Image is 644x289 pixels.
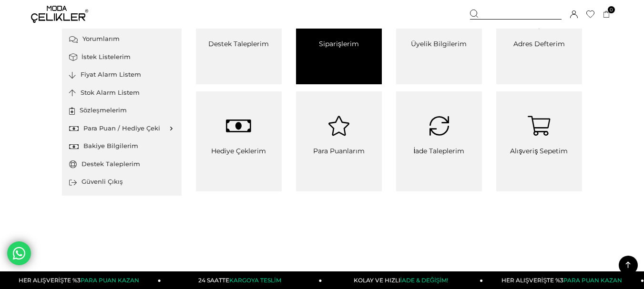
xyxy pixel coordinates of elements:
a: Güvenli Çıkış [69,173,174,191]
a: Para Puanlarım [296,91,382,191]
a: Sözleşmelerim [69,101,174,120]
a: Fiyat Alarm Listem [69,66,174,84]
span: Alışveriş Sepetim [499,146,580,165]
a: 24 SAATTEKARGOYA TESLİM [161,271,322,289]
a: HER ALIŞVERİŞTE %3PARA PUAN KAZAN [483,271,644,289]
span: Hediye Çeklerim [198,146,279,165]
a: Yorumlarım [69,30,174,48]
span: PARA PUAN KAZAN [81,277,139,284]
span: KARGOYA TESLİM [229,277,281,284]
span: Üyelik Bilgilerim [399,39,480,58]
a: Bakiye Bilgilerim [69,137,174,155]
span: Siparişlerim [298,39,379,58]
span: İADE & DEĞİŞİM! [400,277,448,284]
a: İade Taleplerim [396,91,482,191]
img: logo [31,6,88,23]
a: İstek Listelerim [69,48,174,66]
a: Stok Alarm Listem [69,84,174,102]
a: KOLAY VE HIZLIİADE & DEĞİŞİM! [322,271,483,289]
a: Para Puan / Hediye Çeki [69,120,174,138]
span: PARA PUAN KAZAN [563,277,622,284]
span: Para Puanlarım [298,146,379,165]
a: 0 [603,11,610,18]
span: Destek Taleplerim [198,39,279,58]
span: İade Taleplerim [399,146,480,165]
a: Destek Taleplerim [69,155,174,173]
span: Adres Defterim [499,39,580,58]
a: Alışveriş Sepetim [496,91,582,191]
a: Hediye Çeklerim [196,91,282,191]
span: 0 [608,6,615,13]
